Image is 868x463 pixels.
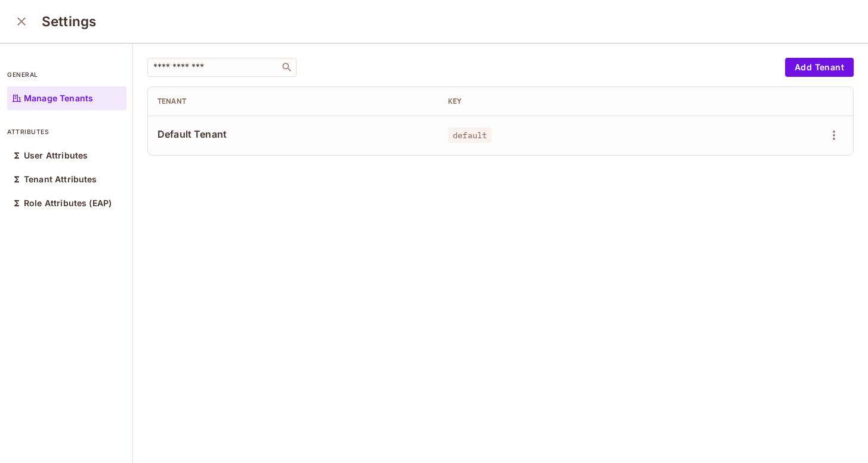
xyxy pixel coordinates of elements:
[24,94,93,103] p: Manage Tenants
[24,151,88,160] p: User Attributes
[448,128,492,143] span: default
[785,58,854,77] button: Add Tenant
[24,198,112,208] p: Role Attributes (EAP)
[24,175,97,184] p: Tenant Attributes
[7,70,126,79] p: general
[10,10,33,33] button: close
[42,13,96,30] h3: Settings
[157,97,429,106] div: Tenant
[7,127,126,136] p: attributes
[448,97,719,106] div: Key
[157,128,429,141] span: Default Tenant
